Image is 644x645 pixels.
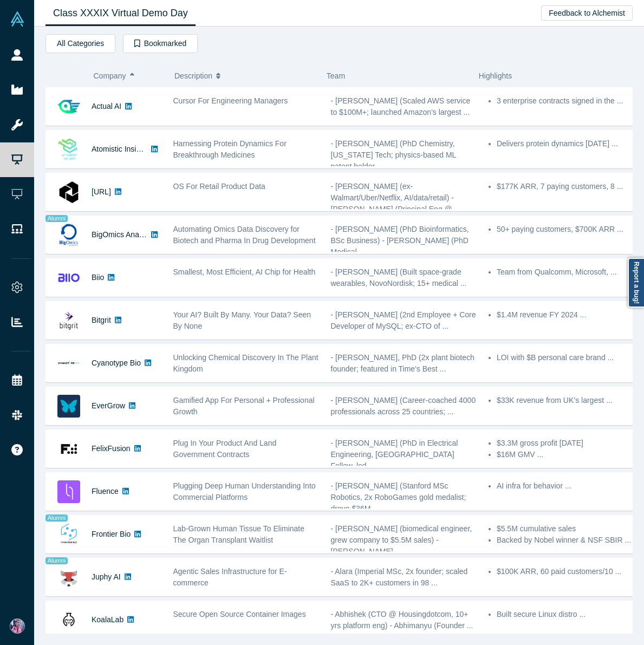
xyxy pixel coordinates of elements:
span: Smallest, Most Efficient, AI Chip for Health [173,268,316,276]
img: Atomistic Insights's Logo [57,138,80,161]
span: - [PERSON_NAME] (PhD Bioinformatics, BSc Business) - [PERSON_NAME] (PhD Medical ... [331,225,469,256]
span: - [PERSON_NAME] (biomedical engineer, grew company to $5.5M sales) - [PERSON_NAME] ... [331,524,472,556]
button: Bookmarked [123,34,198,53]
p: Team from Qualcomm, Microsoft, ... [497,266,635,278]
span: - [PERSON_NAME] (Stanford MSc Robotics, 2x RoboGames gold medalist; drove $36M ... [331,481,466,513]
p: LOI with $B personal care brand ... [497,352,635,363]
span: Agentic Sales Infrastructure for E-commerce [173,567,287,587]
a: [URL] [92,187,111,196]
img: Alex Miguel's Account [10,618,25,634]
img: Juphy AI's Logo [57,566,80,589]
li: $3.3M gross profit [DATE] [497,438,635,449]
a: Fluence [92,487,119,496]
img: BigOmics Analytics's Logo [57,224,80,246]
span: Your AI? Built By Many. Your Data? Seen By None [173,310,311,330]
span: Highlights [479,71,512,80]
span: - [PERSON_NAME] (ex-Walmart/Uber/Netflix, AI/data/retail) - [PERSON_NAME] (Principal Eng @ ... [331,182,461,213]
a: Bitgrit [92,316,111,324]
img: KoalaLab's Logo [57,609,80,631]
a: FelixFusion [92,444,131,453]
p: $33K revenue from UK’s largest ... [497,395,635,406]
a: Actual AI [92,102,121,110]
a: Juphy AI [92,572,121,581]
span: - [PERSON_NAME] (2nd Employee + Core Developer of MySQL; ex-CTO of ... [331,310,476,330]
span: Team [327,71,345,80]
span: Cursor For Engineering Managers [173,96,288,105]
span: Plugging Deep Human Understanding Into Commercial Platforms [173,481,316,501]
a: Frontier Bio [92,530,131,538]
a: Atomistic Insights [92,145,151,153]
li: $5.5M cumulative sales [497,523,635,535]
img: Atronous.ai's Logo [57,181,80,204]
span: - [PERSON_NAME] (PhD in Electrical Engineering, [GEOGRAPHIC_DATA] Fellow, led ... [331,439,458,470]
span: Company [94,64,126,87]
span: OS For Retail Product Data [173,182,265,191]
span: - [PERSON_NAME] (Built space-grade wearables, NovoNordisk; 15+ medical ... [331,268,467,288]
a: EverGrow [92,401,125,410]
span: Secure Open Source Container Images [173,610,306,618]
p: 50+ paying customers, $700K ARR ... [497,224,635,235]
span: - [PERSON_NAME] (Scaled AWS service to $100M+; launched Amazon's largest ... [331,96,471,116]
a: Report a bug! [628,258,644,308]
button: Feedback to Alchemist [541,5,633,21]
img: Fluence's Logo [57,480,80,503]
span: Gamified App For Personal + Professional Growth [173,396,315,416]
button: Company [94,64,164,87]
span: - [PERSON_NAME] (PhD Chemistry, [US_STATE] Tech; physics-based ML patent holder, ... [331,139,456,171]
span: Alumni [45,215,68,222]
p: $100K ARR, 60 paid customers/10 ... [497,566,635,577]
li: Backed by Nobel winner & NSF SBIR ... [497,535,635,546]
a: Cyanotype Bio [92,359,141,367]
button: Description [174,64,315,87]
img: Actual AI's Logo [57,95,80,118]
img: Biio's Logo [57,266,80,289]
span: - Abhishek (CTO @ Housingdotcom, 10+ yrs platform eng) - Abhimanyu (Founder ... [331,610,473,630]
img: Cyanotype Bio's Logo [57,352,80,375]
p: $177K ARR, 7 paying customers, 8 ... [497,181,635,192]
p: $1.4M revenue FY 2024 ... [497,309,635,321]
p: AI infra for behavior ... [497,480,635,492]
p: Delivers protein dynamics [DATE] ... [497,138,635,149]
span: Automating Omics Data Discovery for Biotech and Pharma In Drug Development [173,225,316,245]
p: 3 enterprise contracts signed in the ... [497,95,635,107]
a: KoalaLab [92,615,123,624]
span: Unlocking Chemical Discovery In The Plant Kingdom [173,353,318,373]
a: BigOmics Analytics [92,230,156,239]
img: Bitgrit's Logo [57,309,80,332]
span: - Alara (Imperial MSc, 2x founder; scaled SaaS to 2K+ customers in 98 ... [331,567,468,587]
span: - [PERSON_NAME] (Career-coached 4000 professionals across 25 countries; ... [331,396,476,416]
span: Plug In Your Product And Land Government Contracts [173,439,277,459]
span: Lab-Grown Human Tissue To Eliminate The Organ Transplant Waitlist [173,524,305,544]
span: Harnessing Protein Dynamics For Breakthrough Medicines [173,139,287,159]
span: Description [174,64,212,87]
img: FelixFusion's Logo [57,438,80,460]
img: Alchemist Vault Logo [10,11,25,27]
a: Class XXXIX Virtual Demo Day [45,1,196,26]
img: Frontier Bio's Logo [57,523,80,546]
a: Biio [92,273,104,282]
span: Alumni [45,557,68,564]
span: Alumni [45,514,68,522]
p: Built secure Linux distro ... [497,609,635,620]
span: - [PERSON_NAME], PhD (2x plant biotech founder; featured in Time's Best ... [331,353,474,373]
li: $16M GMV ... [497,449,635,460]
button: All Categories [45,34,115,53]
img: EverGrow's Logo [57,395,80,418]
